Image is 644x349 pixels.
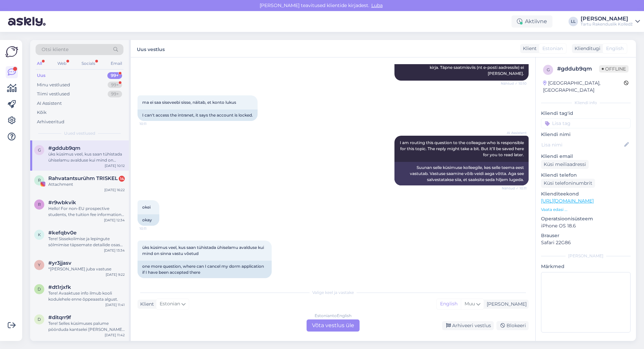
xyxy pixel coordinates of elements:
div: [PERSON_NAME] [484,301,527,308]
span: Uued vestlused [64,130,95,136]
div: 14 [119,176,125,182]
span: R [38,178,41,183]
div: Tiimi vestlused [37,91,70,97]
div: Võta vestlus üle [307,319,360,332]
div: [DATE] 13:34 [104,248,125,253]
div: Aktiivne [512,15,552,28]
div: AI Assistent [37,100,62,107]
div: Web [56,59,68,68]
div: Küsi telefoninumbrit [541,179,595,188]
span: I am routing this question to the colleague who is responsible for this topic. The reply might ta... [400,140,525,157]
span: Otsi kliente [42,46,68,53]
div: [DATE] 11:41 [105,302,125,307]
span: #yr3jjasv [48,260,71,266]
span: English [606,45,624,52]
span: Estonian [160,300,180,308]
a: [PERSON_NAME]Tartu Rakenduslik Kolledž [581,16,640,27]
div: [GEOGRAPHIC_DATA], [GEOGRAPHIC_DATA] [543,80,624,94]
div: All [36,59,43,68]
div: Arhiveeritud [37,119,64,125]
div: Tartu Rakenduslik Kolledž [581,21,633,27]
span: #ditqrr9f [48,314,71,320]
div: Socials [80,59,97,68]
div: Suunan selle küsimuse kolleegile, kes selle teema eest vastutab. Vastuse saamine võib veidi aega ... [394,162,529,185]
div: 99+ [108,91,122,97]
p: Operatsioonisüsteem [541,215,631,222]
div: Estonian to English [315,313,352,319]
div: [DATE] 16:22 [104,187,125,192]
div: [DATE] 11:42 [105,333,125,338]
input: Lisa tag [541,118,631,128]
div: Klienditugi [572,45,600,52]
div: I can't access the intranet, it says the account is locked. [138,110,258,121]
div: Uus [37,72,46,79]
span: Rahvatantsurühm TRISKEL [48,175,118,181]
div: Arhiveeri vestlus [442,321,494,330]
p: Brauser [541,232,631,239]
div: # gddub9qm [557,65,599,73]
p: Kliendi nimi [541,131,631,138]
div: Blokeeri [496,321,529,330]
span: y [38,262,41,267]
span: #gddub9qm [48,145,80,151]
p: Kliendi telefon [541,172,631,179]
div: Kliendi info [541,100,631,106]
div: Minu vestlused [37,82,70,88]
span: Estonian [542,45,563,52]
div: Email [109,59,123,68]
p: Kliendi email [541,153,631,160]
div: [DATE] 12:34 [104,218,125,223]
div: Tere! Selles küsimuses palume pöörduda kantselei [PERSON_NAME]: [PERSON_NAME]. Kontaktandmed on j... [48,320,125,333]
div: 99+ [107,72,122,79]
div: okay [138,214,159,226]
div: [PERSON_NAME] [581,16,633,21]
p: iPhone OS 18.6 [541,222,631,229]
div: LL [569,17,578,26]
div: English [437,299,461,309]
p: Kliendi tag'id [541,110,631,117]
div: Klient [520,45,537,52]
span: Muu [465,301,475,307]
span: üks küsimus veel, kus saan tühistada ühiselamu avalduse kui mind on sinna vastu võetud [142,245,265,256]
span: g [38,147,41,152]
div: Tere! Sissekolimise ja lepingute sõlmimise täpsemate detailide osas palun pöörduge otse õpilaskod... [48,236,125,248]
div: [PERSON_NAME] [541,253,631,259]
div: Attachment [48,181,125,187]
div: Küsi meiliaadressi [541,160,589,169]
p: Märkmed [541,263,631,270]
div: 99+ [108,82,122,88]
span: 10:11 [140,121,165,126]
div: Valige keel ja vastake [138,290,529,296]
span: #kefqbv0e [48,230,76,236]
div: [DATE] 9:22 [106,272,125,277]
span: Mentorid saadavad õppijatele kooli algust puudutava infoga kirja. Täpne saatmisviis (nt e-posti a... [404,59,525,76]
span: 10:11 [140,226,165,231]
span: k [38,232,41,237]
span: d [38,317,41,322]
div: Tere! Avaaktuse info ilmub kooli kodulehele enne õppeaasta algust. [48,290,125,302]
div: Hello! For non-EU prospective students, the tuition fee information can be complex and depends on... [48,206,125,218]
span: Luba [369,2,385,8]
label: Uus vestlus [137,44,165,53]
div: Klient [138,301,154,308]
p: Safari 22G86 [541,239,631,246]
span: Offline [599,65,629,73]
input: Lisa nimi [541,141,623,148]
span: g [547,67,550,72]
img: Askly Logo [5,45,18,58]
div: Kõik [37,109,47,116]
span: ma ei saa siseveebi sisse, näitab, et konto lukus [142,100,236,105]
a: [URL][DOMAIN_NAME] [541,198,594,204]
p: Vaata edasi ... [541,207,631,213]
div: one more question, where can I cancel my dorm application if I have been accepted there [138,261,272,278]
p: Klienditeekond [541,190,631,198]
div: üks küsimus veel, kus saan tühistada ühiselamu avalduse kui mind on sinna vastu võetud [48,151,125,163]
span: AI Assistent [501,130,527,135]
div: *[PERSON_NAME] juba vastuse [48,266,125,272]
span: okei [142,205,151,210]
span: d [38,287,41,292]
div: [DATE] 10:12 [105,163,125,168]
span: #r9wbkvik [48,200,76,206]
span: Nähtud ✓ 10:11 [501,186,527,191]
span: Nähtud ✓ 10:10 [501,81,527,86]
